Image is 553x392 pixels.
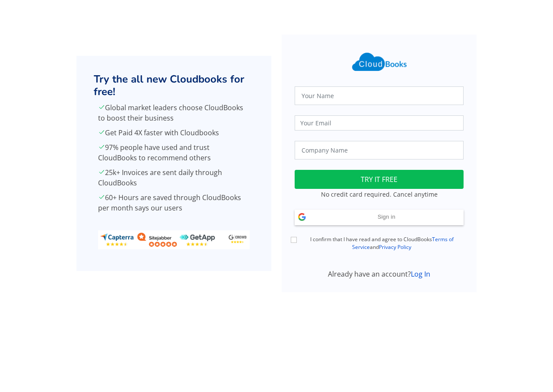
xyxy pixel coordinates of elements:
label: I confirm that I have read and agree to CloudBooks and [300,236,464,251]
a: Privacy Policy [379,243,411,251]
p: 60+ Hours are saved through CloudBooks per month says our users [98,192,250,213]
div: Already have an account? [289,269,469,279]
button: TRY IT FREE [295,170,464,189]
small: No credit card required. Cancel anytime [321,190,438,198]
input: Your Name [295,86,464,105]
span: Sign in [378,214,395,220]
input: Your Email [295,115,464,131]
a: Log In [411,269,430,279]
img: Cloudbooks Logo [347,48,412,76]
img: ratings_banner.png [98,230,250,249]
a: Terms of Service [352,236,454,251]
p: 97% people have used and trust CloudBooks to recommend others [98,142,250,163]
h2: Try the all new Cloudbooks for free! [94,73,254,98]
p: Get Paid 4X faster with Cloudbooks [98,127,250,138]
p: 25k+ Invoices are sent daily through CloudBooks [98,167,250,188]
p: Global market leaders choose CloudBooks to boost their business [98,102,250,123]
input: Company Name [295,141,464,159]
